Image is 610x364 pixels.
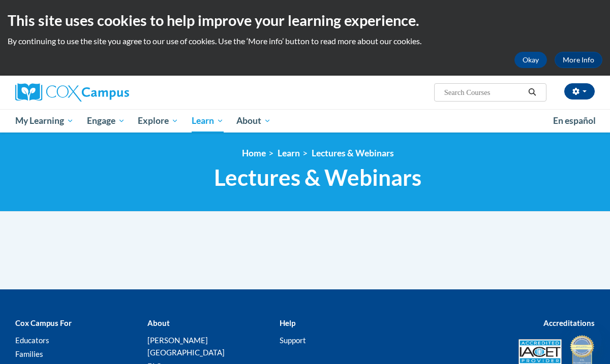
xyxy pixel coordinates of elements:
input: Search Courses [443,86,525,98]
span: En español [553,115,596,126]
a: Cox Campus [15,83,198,102]
span: Engage [87,115,125,127]
a: [PERSON_NAME][GEOGRAPHIC_DATA] [147,336,225,357]
div: Main menu [8,109,602,133]
span: Lectures & Webinars [214,164,421,191]
b: Help [280,318,295,327]
b: Cox Campus For [15,318,72,327]
img: Cox Campus [15,83,129,102]
a: My Learning [9,109,80,133]
b: Accreditations [543,318,595,327]
a: Learn [185,109,230,133]
button: Account Settings [564,83,595,100]
h2: This site uses cookies to help improve your learning experience. [8,10,602,30]
p: By continuing to use the site you agree to our use of cookies. Use the ‘More info’ button to read... [8,36,602,47]
a: About [230,109,278,133]
span: Explore [138,115,178,127]
a: Lectures & Webinars [312,148,394,158]
a: Home [242,148,266,158]
button: Okay [514,52,547,68]
a: Learn [278,148,300,158]
a: Educators [15,336,49,345]
span: Learn [192,115,224,127]
a: Families [15,349,43,358]
button: Search [525,86,540,98]
a: Support [280,336,306,345]
a: En español [546,110,602,131]
b: About [147,318,170,327]
iframe: Button to launch messaging window [569,323,602,356]
span: About [236,115,271,127]
span: My Learning [15,115,74,127]
a: Explore [131,109,185,133]
a: Engage [80,109,132,133]
a: More Info [555,52,602,68]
